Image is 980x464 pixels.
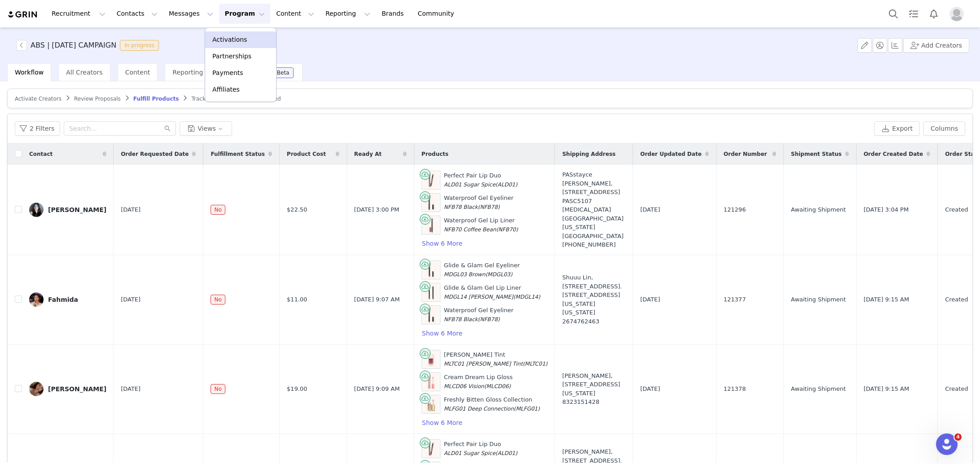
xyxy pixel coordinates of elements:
[478,204,500,210] span: (NFB78)
[954,433,962,441] span: 4
[424,395,438,413] img: Product Image
[424,283,438,301] img: Product Image
[74,96,121,102] span: Review Proposals
[422,417,463,428] button: Show 6 More
[320,4,376,24] button: Reporting
[791,384,846,393] span: Awaiting Shipment
[444,204,478,210] span: NFB78 Black
[562,273,625,326] div: Shuuu Lin, [STREET_ADDRESS]. [STREET_ADDRESS][US_STATE][US_STATE]
[211,205,225,215] span: No
[923,121,965,136] button: Columns
[48,296,78,303] div: Fahmida
[424,440,438,458] img: Product Image
[212,85,240,94] p: Affiliates
[287,205,308,214] span: $22.50
[7,10,39,19] img: grin logo
[354,205,399,214] span: [DATE] 3:00 PM
[562,371,625,407] div: [PERSON_NAME], [STREET_ADDRESS][US_STATE]
[724,205,746,214] span: 121296
[791,150,842,158] span: Shipment Status
[29,203,106,217] a: [PERSON_NAME]
[485,271,512,278] span: (MDGL03)
[29,203,44,217] img: 41f78cad-6fc3-4925-9341-6f086cfa2882.jpg
[29,382,44,396] img: 157e43e1-9e61-4e0a-ad79-aecf03a14821.jpg
[562,150,615,158] span: Shipping Address
[180,121,232,136] button: Views
[413,4,464,24] a: Community
[883,4,903,24] button: Search
[791,205,846,214] span: Awaiting Shipment
[29,150,53,158] span: Contact
[444,316,478,323] span: NFB78 Black
[31,40,116,51] h3: ABS | [DATE] CAMPAIGN
[444,283,541,301] div: Glide & Glam Gel Lip Liner
[444,406,514,412] span: MLFG01 Deep Connection
[949,7,964,21] img: placeholder-profile.jpg
[212,68,243,78] p: Payments
[562,170,625,249] div: PASstayce [PERSON_NAME], [STREET_ADDRESS] PASC5107 [MEDICAL_DATA][GEOGRAPHIC_DATA][US_STATE] [GEO...
[944,7,973,21] button: Profile
[211,150,264,158] span: Fulfillment Status
[478,316,500,323] span: (NFB78)
[903,38,969,53] button: Add Creators
[640,205,660,214] span: [DATE]
[484,383,510,389] span: (MLCD06)
[724,384,746,393] span: 121378
[424,261,438,279] img: Product Image
[444,261,520,278] div: Glide & Glam Gel Eyeliner
[444,226,496,233] span: NFB70 Coffee Bean
[424,306,438,324] img: Product Image
[640,295,660,304] span: [DATE]
[424,194,438,212] img: Product Image
[422,328,463,339] button: Show 6 More
[444,383,484,389] span: MLCD06 Vision
[514,406,540,412] span: (MLFG01)
[444,271,485,278] span: MDGL03 Brown
[444,294,513,300] span: MDGL14 [PERSON_NAME]
[424,216,438,234] img: Product Image
[791,295,846,304] span: Awaiting Shipment
[15,121,60,136] button: 2 Filters
[29,292,44,307] img: d3dc360b-1c33-4894-ab24-b9f4bf73f5c4.jpg
[191,96,230,102] span: Track Progress
[562,317,625,326] div: 2674762463
[936,433,958,455] iframe: Intercom live chat
[271,4,320,24] button: Content
[444,216,518,234] div: Waterproof Gel Lip Liner
[48,385,106,393] div: [PERSON_NAME]
[219,4,270,24] button: Program
[46,4,111,24] button: Recruitment
[724,150,767,158] span: Order Number
[121,384,141,393] span: [DATE]
[287,384,308,393] span: $19.00
[29,292,106,307] a: Fahmida
[354,295,400,304] span: [DATE] 9:07 AM
[64,121,176,136] input: Search...
[376,4,412,24] a: Brands
[724,295,746,304] span: 121377
[121,150,189,158] span: Order Requested Date
[444,361,523,367] span: MLTC01 [PERSON_NAME] Tint
[172,69,203,76] span: Reporting
[211,384,225,394] span: No
[444,194,514,211] div: Waterproof Gel Eyeliner
[523,361,547,367] span: (MLTC01)
[424,350,438,368] img: Product Image
[444,171,518,189] div: Perfect Pair Lip Duo
[444,440,518,457] div: Perfect Pair Lip Duo
[640,384,660,393] span: [DATE]
[444,306,514,323] div: Waterproof Gel Eyeliner
[496,181,518,188] span: (ALD01)
[444,350,548,368] div: [PERSON_NAME] Tint
[562,398,625,407] div: 8323151428
[424,373,438,391] img: Product Image
[121,205,141,214] span: [DATE]
[424,171,438,189] img: Product Image
[422,238,463,249] button: Show 6 More
[874,121,920,136] button: Export
[496,450,518,456] span: (ALD01)
[111,4,163,24] button: Contacts
[444,450,496,456] span: ALD01 Sugar Spice
[444,181,496,188] span: ALD01 Sugar Spice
